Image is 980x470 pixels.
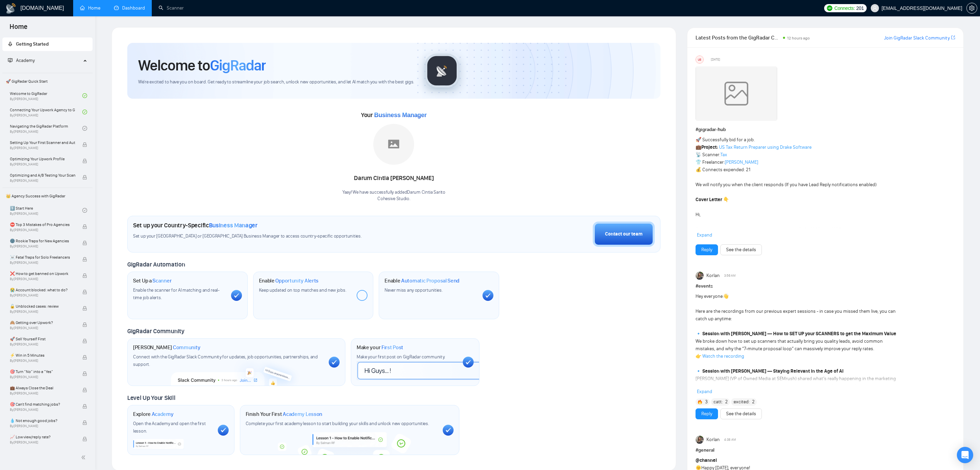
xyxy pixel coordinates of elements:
[16,58,35,63] span: Academy
[361,111,427,119] span: Your
[273,432,426,455] img: academy-bg.png
[10,254,75,261] span: ☠️ Fatal Traps for Solo Freelancers
[951,34,955,41] a: export
[726,246,756,254] a: See the details
[696,457,717,463] span: @channel
[82,290,87,294] span: lock
[697,232,712,238] span: Expand
[10,287,75,293] span: 😭 Account blocked: what to do?
[342,196,445,202] p: Cohesive Studio .
[966,5,977,11] a: setting
[159,5,184,11] a: searchScanner
[724,437,736,443] span: 4:38 AM
[385,287,442,293] span: Never miss any opportunities.
[82,208,87,213] span: check-circle
[10,228,75,232] span: By [PERSON_NAME]
[152,411,174,418] span: Academy
[957,447,973,463] div: Open Intercom Messenger
[10,156,75,162] span: Optimizing Your Upwork Profile
[133,233,446,240] span: Set up your [GEOGRAPHIC_DATA] or [GEOGRAPHIC_DATA] Business Manager to access country-specific op...
[80,5,100,11] a: homeHome
[696,33,781,42] span: Latest Posts from the GigRadar Community
[275,277,318,284] span: Opportunity Alerts
[82,273,87,278] span: lock
[696,66,777,121] img: weqQh+iSagEgQAAAABJRU5ErkJggg==
[4,22,33,36] span: Home
[82,126,87,131] span: check-circle
[856,4,864,12] span: 201
[82,241,87,245] span: lock
[133,287,219,301] span: Enable the scanner for AI matching and real-time job alerts.
[713,398,723,406] span: :catt:
[10,336,75,342] span: 🚀 Sell Yourself First
[425,54,459,88] img: gigradar-logo.png
[827,5,832,11] img: upwork-logo.png
[951,35,955,40] span: export
[696,282,955,290] h1: # events
[696,244,718,255] button: Reply
[82,175,87,180] span: lock
[82,339,87,343] span: lock
[696,197,729,202] strong: Cover Letter 👇
[133,421,206,434] span: Open the Academy and open the first lesson.
[81,454,88,461] span: double-left
[373,124,414,165] img: placeholder.png
[82,306,87,311] span: lock
[593,222,655,247] button: Contact our team
[787,36,810,40] span: 12 hours ago
[10,203,82,218] a: 1️⃣ Start HereBy[PERSON_NAME]
[884,34,950,42] a: Join GigRadar Slack Community
[10,434,75,440] span: 📈 Low view/reply rate?
[701,144,718,150] strong: Project:
[10,293,75,297] span: By [PERSON_NAME]
[374,112,426,118] span: Business Manager
[171,354,301,386] img: slackcommunity-bg.png
[872,6,877,11] span: user
[696,447,955,454] h1: # general
[357,354,445,360] span: Make your first post on GigRadar community.
[401,277,459,284] span: Automatic Proposal Send
[10,408,75,412] span: By [PERSON_NAME]
[10,221,75,228] span: ⛔ Top 3 Mistakes of Pro Agencies
[10,270,75,277] span: ❌ How to get banned on Upwork
[259,277,319,284] h1: Enable
[10,146,75,150] span: By [PERSON_NAME]
[127,261,185,268] span: GigRadar Automation
[133,411,174,418] h1: Explore
[133,222,258,229] h1: Set up your Country-Specific
[10,352,75,359] span: ⚡ Win in 5 Minutes
[246,421,429,426] span: Complete your first academy lesson to start building your skills and unlock new opportunities.
[82,404,87,409] span: lock
[385,277,459,284] h1: Enable
[733,398,750,406] span: :excited:
[696,136,903,466] div: 🚀 Successfully bid for a job. 💼 📡 Scanner: 👕 Freelancer: 💰 Connects expended: 21 We will notify y...
[16,41,49,47] span: Getting Started
[698,400,702,404] img: 🔥
[5,3,16,14] img: logo
[342,189,445,202] div: Yaay! We have successfully added Darum Cintia Sari to
[701,246,712,254] a: Reply
[10,172,75,179] span: Optimizing and A/B Testing Your Scanner for Better Results
[696,126,955,133] h1: # gigradar-hub
[82,388,87,392] span: lock
[10,359,75,363] span: By [PERSON_NAME]
[696,56,703,63] div: US
[342,173,445,184] div: Darum Cintia [PERSON_NAME]
[127,394,175,402] span: Level Up Your Skill
[259,287,346,293] span: Keep updated on top matches and new jobs.
[696,408,718,419] button: Reply
[702,353,744,359] a: Watch the recording
[834,4,855,12] span: Connects:
[138,56,266,75] h1: Welcome to
[10,424,75,428] span: By [PERSON_NAME]
[133,344,200,351] h1: [PERSON_NAME]
[10,162,75,166] span: By [PERSON_NAME]
[10,326,75,330] span: By [PERSON_NAME]
[209,222,258,229] span: Business Manager
[138,79,414,85] span: We're excited to have you on board. Get ready to streamline your job search, unlock new opportuni...
[10,238,75,244] span: 🌚 Rookie Traps for New Agencies
[10,375,75,379] span: By [PERSON_NAME]
[605,230,642,238] div: Contact our team
[10,342,75,346] span: By [PERSON_NAME]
